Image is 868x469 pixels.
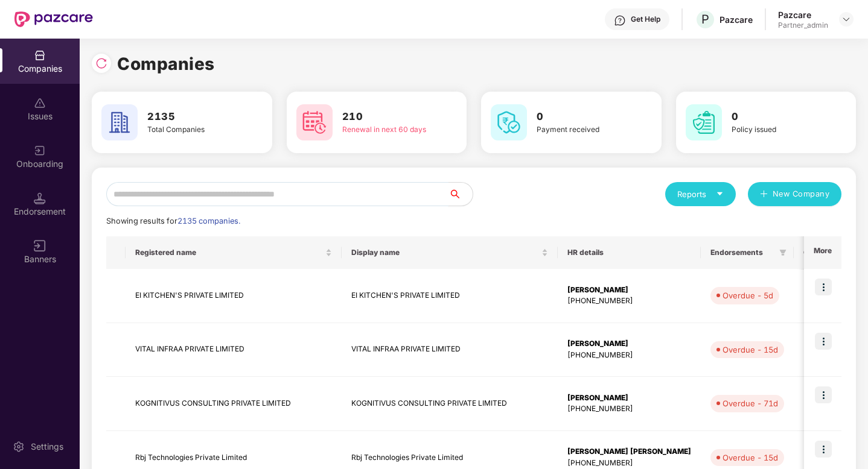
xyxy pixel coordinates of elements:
td: EI KITCHEN'S PRIVATE LIMITED [342,269,558,323]
div: Partner_admin [778,20,828,30]
img: svg+xml;base64,PHN2ZyBpZD0iRHJvcGRvd24tMzJ4MzIiIHhtbG5zPSJodHRwOi8vd3d3LnczLm9yZy8yMDAwL3N2ZyIgd2... [841,14,851,24]
td: VITAL INFRAA PRIVATE LIMITED [126,323,342,377]
span: caret-down [716,190,724,198]
img: svg+xml;base64,PHN2ZyB4bWxucz0iaHR0cDovL3d3dy53My5vcmcvMjAwMC9zdmciIHdpZHRoPSI2MCIgaGVpZ2h0PSI2MC... [686,104,722,140]
img: icon [815,441,832,458]
img: icon [815,333,832,350]
div: Total Companies [147,124,237,136]
button: search [448,182,473,206]
img: svg+xml;base64,PHN2ZyB3aWR0aD0iMTYiIGhlaWdodD0iMTYiIHZpZXdCb3g9IjAgMCAxNiAxNiIgZmlsbD0ibm9uZSIgeG... [34,240,46,252]
th: Registered name [126,236,342,269]
span: New Company [773,188,830,200]
h3: 210 [342,109,432,125]
span: filter [777,245,789,260]
div: [PERSON_NAME] [567,285,691,296]
img: icon [815,279,832,295]
div: Overdue - 15d [723,344,778,356]
td: KOGNITIVUS CONSULTING PRIVATE LIMITED [342,377,558,431]
div: Reports [677,188,724,200]
img: svg+xml;base64,PHN2ZyB3aWR0aD0iMjAiIGhlaWdodD0iMjAiIHZpZXdCb3g9IjAgMCAyMCAyMCIgZmlsbD0ibm9uZSIgeG... [34,145,46,157]
div: Payment received [537,124,627,136]
span: filter [779,249,787,256]
div: Policy issued [732,124,822,136]
img: svg+xml;base64,PHN2ZyB4bWxucz0iaHR0cDovL3d3dy53My5vcmcvMjAwMC9zdmciIHdpZHRoPSI2MCIgaGVpZ2h0PSI2MC... [101,104,138,140]
div: [PERSON_NAME] [567,392,691,404]
h3: 0 [732,109,822,125]
span: P [701,12,709,27]
div: Overdue - 15d [723,452,778,464]
img: svg+xml;base64,PHN2ZyBpZD0iUmVsb2FkLTMyeDMyIiB4bWxucz0iaHR0cDovL3d3dy53My5vcmcvMjAwMC9zdmciIHdpZH... [95,57,107,69]
div: [PERSON_NAME] [PERSON_NAME] [567,446,691,458]
div: Overdue - 5d [723,289,773,301]
h3: 0 [537,109,627,125]
img: New Pazcare Logo [14,11,93,27]
div: Settings [27,441,67,453]
div: Pazcare [778,9,828,20]
th: HR details [558,236,701,269]
td: KOGNITIVUS CONSULTING PRIVATE LIMITED [126,377,342,431]
th: More [804,236,841,269]
span: plus [760,190,768,200]
img: svg+xml;base64,PHN2ZyBpZD0iSXNzdWVzX2Rpc2FibGVkIiB4bWxucz0iaHR0cDovL3d3dy53My5vcmcvMjAwMC9zdmciIH... [34,97,46,109]
span: Registered name [135,248,323,257]
img: svg+xml;base64,PHN2ZyB4bWxucz0iaHR0cDovL3d3dy53My5vcmcvMjAwMC9zdmciIHdpZHRoPSI2MCIgaGVpZ2h0PSI2MC... [491,104,527,140]
span: Endorsements [710,248,774,257]
td: VITAL INFRAA PRIVATE LIMITED [342,323,558,377]
div: [PHONE_NUMBER] [567,458,691,469]
div: Overdue - 71d [723,397,778,409]
h3: 2135 [147,109,237,125]
span: 2135 companies. [177,216,240,225]
span: Showing results for [106,216,240,225]
span: Display name [351,248,539,257]
div: [PHONE_NUMBER] [567,295,691,307]
div: Get Help [631,14,660,24]
h1: Companies [117,51,215,77]
div: Pazcare [720,14,753,25]
img: svg+xml;base64,PHN2ZyBpZD0iU2V0dGluZy0yMHgyMCIgeG1sbnM9Imh0dHA6Ly93d3cudzMub3JnLzIwMDAvc3ZnIiB3aW... [13,441,25,453]
th: Display name [342,236,558,269]
img: svg+xml;base64,PHN2ZyBpZD0iQ29tcGFuaWVzIiB4bWxucz0iaHR0cDovL3d3dy53My5vcmcvMjAwMC9zdmciIHdpZHRoPS... [34,49,46,61]
img: icon [815,386,832,403]
div: Renewal in next 60 days [342,124,432,136]
div: [PHONE_NUMBER] [567,350,691,361]
img: svg+xml;base64,PHN2ZyBpZD0iSGVscC0zMngzMiIgeG1sbnM9Imh0dHA6Ly93d3cudzMub3JnLzIwMDAvc3ZnIiB3aWR0aD... [614,14,626,27]
img: svg+xml;base64,PHN2ZyB3aWR0aD0iMTQuNSIgaGVpZ2h0PSIxNC41IiB2aWV3Qm94PSIwIDAgMTYgMTYiIGZpbGw9Im5vbm... [34,192,46,204]
img: svg+xml;base64,PHN2ZyB4bWxucz0iaHR0cDovL3d3dy53My5vcmcvMjAwMC9zdmciIHdpZHRoPSI2MCIgaGVpZ2h0PSI2MC... [296,104,333,140]
button: plusNew Company [748,182,841,206]
td: EI KITCHEN'S PRIVATE LIMITED [126,269,342,323]
div: [PERSON_NAME] [567,338,691,350]
div: [PHONE_NUMBER] [567,403,691,415]
span: search [448,189,473,199]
